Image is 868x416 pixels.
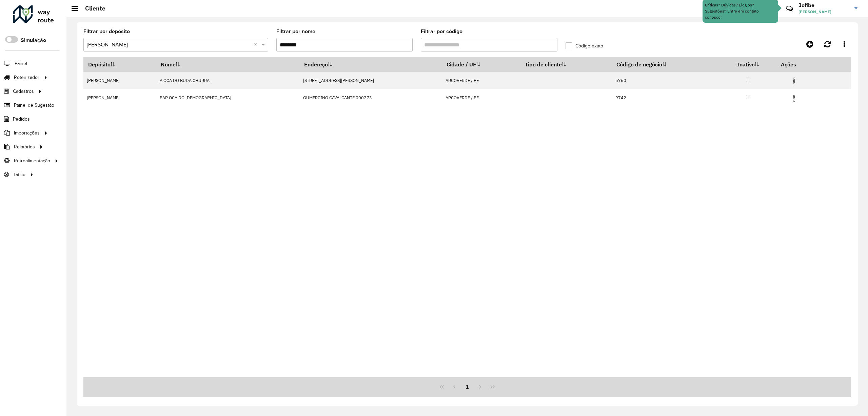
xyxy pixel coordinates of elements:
[300,57,442,72] th: Endereço
[442,72,520,89] td: ARCOVERDE / PE
[13,116,30,123] span: Pedidos
[14,102,54,109] span: Painel de Sugestão
[798,9,849,15] span: [PERSON_NAME]
[78,5,105,12] h2: Cliente
[13,88,34,95] span: Cadastros
[83,57,156,72] th: Depósito
[14,143,35,150] span: Relatórios
[442,57,520,72] th: Cidade / UF
[612,57,720,72] th: Código de negócio
[520,57,612,72] th: Tipo de cliente
[612,72,720,89] td: 5760
[276,27,315,36] label: Filtrar por nome
[21,36,46,44] label: Simulação
[83,27,130,36] label: Filtrar por depósito
[720,57,776,72] th: Inativo
[156,72,299,89] td: A OCA DO BUDA CHURRA
[156,89,299,106] td: BAR OCA DO [DEMOGRAPHIC_DATA]
[15,60,27,67] span: Painel
[566,42,603,49] label: Código exato
[156,57,299,72] th: Nome
[442,89,520,106] td: ARCOVERDE / PE
[612,89,720,106] td: 9742
[461,380,474,393] button: 1
[300,72,442,89] td: [STREET_ADDRESS][PERSON_NAME]
[14,129,40,137] span: Importações
[14,157,50,164] span: Retroalimentação
[776,57,817,71] th: Ações
[83,89,156,106] td: [PERSON_NAME]
[13,171,25,178] span: Tático
[782,1,797,16] a: Contato Rápido
[798,2,849,8] h3: Jofibe
[14,74,39,81] span: Roteirizador
[254,41,260,49] span: Clear all
[83,72,156,89] td: [PERSON_NAME]
[421,27,462,36] label: Filtrar por código
[300,89,442,106] td: GUMERCINO CAVALCANTE 000273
